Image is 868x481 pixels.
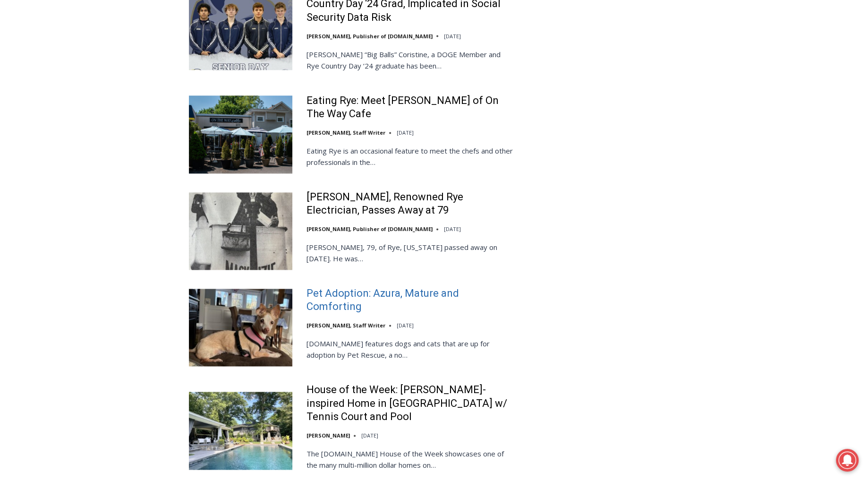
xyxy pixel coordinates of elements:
[306,225,433,232] a: [PERSON_NAME], Publisher of [DOMAIN_NAME]
[306,322,385,329] a: [PERSON_NAME], Staff Writer
[397,322,414,329] time: [DATE]
[306,145,514,168] p: Eating Rye is an occasional feature to meet the chefs and other professionals in the…
[397,129,414,136] time: [DATE]
[306,338,514,361] p: [DOMAIN_NAME] features dogs and cats that are up for adoption by Pet Rescue, a no…
[306,241,514,264] p: [PERSON_NAME], 79, of Rye, [US_STATE] passed away on [DATE]. He was…
[306,287,514,314] a: Pet Adoption: Azura, Mature and Comforting
[306,383,514,424] a: House of the Week: [PERSON_NAME]-inspired Home in [GEOGRAPHIC_DATA] w/ Tennis Court and Pool
[306,129,385,136] a: [PERSON_NAME], Staff Writer
[361,432,378,439] time: [DATE]
[444,225,461,232] time: [DATE]
[189,392,292,469] img: House of the Week: Frank Lloyd Wright-inspired Home in Rye Brook w/ Tennis Court and Pool
[306,190,514,217] a: [PERSON_NAME], Renowned Rye Electrician, Passes Away at 79
[189,289,292,366] img: Pet Adoption: Azura, Mature and Comforting
[444,33,461,40] time: [DATE]
[306,432,350,439] a: [PERSON_NAME]
[306,448,514,471] p: The [DOMAIN_NAME] House of the Week showcases one of the many multi-million dollar homes on…
[306,33,433,40] a: [PERSON_NAME], Publisher of [DOMAIN_NAME]
[306,94,514,121] a: Eating Rye: Meet [PERSON_NAME] of On The Way Cafe
[306,49,514,71] p: [PERSON_NAME] “Big Balls” Coristine, a DOGE Member and Rye Country Day ‘24 graduate has been…
[189,95,292,173] img: Eating Rye: Meet Joseph Mortelliti of On The Way Cafe
[189,192,292,270] img: Greg MacKenzie, Renowned Rye Electrician, Passes Away at 79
